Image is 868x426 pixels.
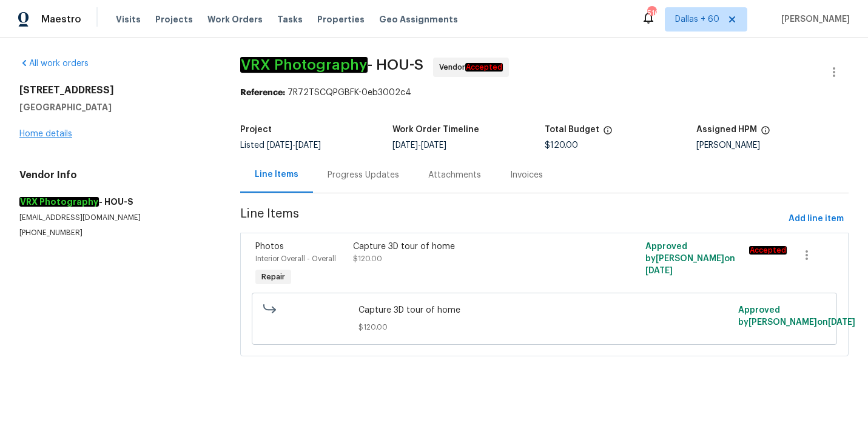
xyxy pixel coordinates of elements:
em: Accepted [465,63,503,72]
button: Add line item [784,208,849,230]
span: Listed [240,141,321,150]
div: 510 [647,7,656,19]
span: - [267,141,321,150]
span: Properties [317,13,365,25]
h5: [GEOGRAPHIC_DATA] [19,101,211,113]
span: Approved by [PERSON_NAME] on [738,306,855,327]
span: $120.00 [353,255,382,262]
a: Home details [19,130,72,138]
span: Projects [155,13,193,25]
span: Line Items [240,208,784,230]
em: VRX Photography [240,57,368,73]
div: Capture 3D tour of home [353,241,590,253]
em: Accepted [749,246,787,255]
em: VRX Photography [19,197,99,207]
span: The hpm assigned to this work order. [761,125,770,141]
span: Capture 3D tour of home [358,304,731,316]
div: Progress Updates [328,169,399,181]
span: The total cost of line items that have been proposed by Opendoor. This sum includes line items th... [603,125,613,141]
span: [DATE] [267,141,292,150]
div: Invoices [510,169,543,181]
span: $120.00 [358,321,731,333]
span: [DATE] [392,141,418,150]
span: Vendor [439,61,508,73]
span: Maestro [41,13,81,25]
p: [EMAIL_ADDRESS][DOMAIN_NAME] [19,213,211,223]
span: Geo Assignments [379,13,458,25]
span: - HOU-S [240,58,423,72]
h5: Assigned HPM [696,125,757,134]
span: Photos [255,242,284,251]
h4: Vendor Info [19,169,211,181]
a: All work orders [19,59,89,68]
span: Approved by [PERSON_NAME] on [645,242,735,275]
span: Visits [116,13,141,25]
span: Add line item [789,211,844,227]
h5: - HOU-S [19,196,211,208]
span: Repair [257,271,290,283]
span: [PERSON_NAME] [776,13,850,25]
h2: [STREET_ADDRESS] [19,84,211,96]
div: Line Items [255,168,298,181]
span: - [392,141,446,150]
span: Dallas + 60 [675,13,719,25]
span: Interior Overall - Overall [255,255,336,262]
span: [DATE] [421,141,446,150]
div: [PERSON_NAME] [696,141,849,150]
h5: Total Budget [545,125,599,134]
b: Reference: [240,88,285,97]
h5: Project [240,125,272,134]
span: [DATE] [645,267,673,275]
span: [DATE] [295,141,321,150]
span: [DATE] [828,318,855,327]
h5: Work Order Timeline [392,125,479,134]
div: 7R72TSCQPGBFK-0eb3002c4 [240,87,849,99]
span: $120.00 [545,141,578,150]
span: Tasks [277,15,303,24]
div: Attachments [428,169,481,181]
span: Work Orders [207,13,263,25]
p: [PHONE_NUMBER] [19,228,211,238]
